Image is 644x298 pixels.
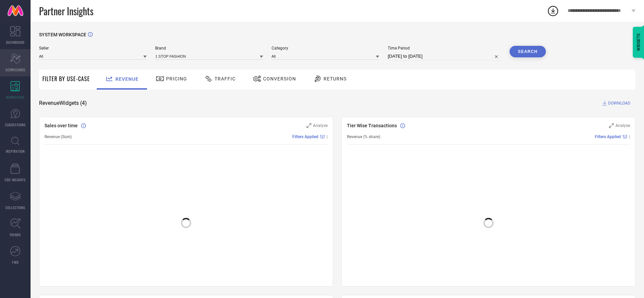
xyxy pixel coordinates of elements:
[388,52,501,60] input: Select time period
[44,134,72,139] span: Revenue (Sum)
[615,123,630,128] span: Analyse
[307,123,311,128] svg: Zoom
[39,32,86,37] span: SYSTEM WORKSPACE
[5,67,25,72] span: SCORECARDS
[629,134,630,139] span: |
[10,232,21,237] span: TRENDS
[510,46,546,57] button: Search
[313,123,328,128] span: Analyse
[292,134,318,139] span: Filters Applied
[547,5,559,17] div: Open download list
[5,205,25,210] span: COLLECTIONS
[6,40,24,45] span: DASHBOARD
[263,76,296,81] span: Conversion
[42,75,90,83] span: Filter By Use-Case
[115,76,139,82] span: Revenue
[39,100,87,107] span: Revenue Widgets ( 4 )
[272,46,379,51] span: Category
[609,123,614,128] svg: Zoom
[12,260,19,265] span: FWD
[595,134,621,139] span: Filters Applied
[327,134,328,139] span: |
[5,177,26,182] span: CDC INSIGHTS
[5,122,26,127] span: SUGGESTIONS
[155,46,263,51] span: Brand
[388,46,501,51] span: Time Period
[324,76,347,81] span: Returns
[166,76,187,81] span: Pricing
[347,134,380,139] span: Revenue (% share)
[6,95,25,100] span: WORKSPACE
[608,100,630,107] span: DOWNLOAD
[215,76,236,81] span: Traffic
[44,123,78,128] span: Sales over time
[39,46,147,51] span: Seller
[6,149,25,154] span: INSPIRATION
[39,4,93,18] span: Partner Insights
[347,123,397,128] span: Tier Wise Transactions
